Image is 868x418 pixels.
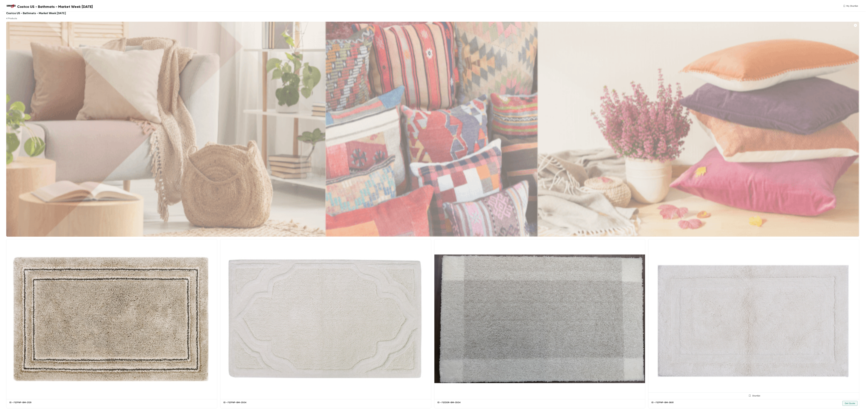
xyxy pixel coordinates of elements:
button: Get Quote [842,401,858,406]
div: 4 Products [6,15,433,20]
img: 0f78bc74-8c54-42b3-b7c2-bf00ad9a0064 [6,22,859,237]
img: Shortlist [748,394,751,397]
span: Get Quote [845,402,855,405]
img: e1dc485f-0e41-4feb-8008-2a9bf46f390e [220,239,431,398]
img: Buyer Portal [6,1,16,11]
img: f52511e9-3ad2-41ff-8d4c-383f8379c9b5 [648,239,859,398]
h5: ID - F3/DDR-BM-3504 [437,401,463,404]
h5: ID - F3/PNP-BM-3681 [651,401,677,404]
img: 1c00b094-d86f-4c0d-9136-09a0ea926b7d [6,239,217,398]
img: Close [854,24,857,27]
img: 2bf936c9-06bf-4891-8574-f250d090e228 [434,239,645,398]
h5: ID - F3/PNP-BM-2504 [223,401,249,404]
img: wishlist [843,4,846,8]
div: Shortlist [747,394,760,397]
span: Costco US - Bathmats - Market Week [DATE] [6,11,66,15]
span: Costco US - Bathmats - Market Week [DATE] [17,4,93,9]
h5: ID - F3/PNP-BM-2129 [9,401,35,404]
span: My Shortlist [846,4,858,8]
